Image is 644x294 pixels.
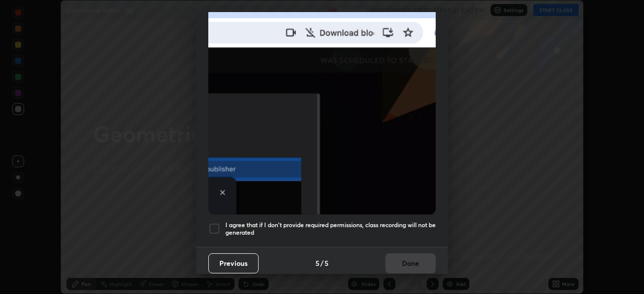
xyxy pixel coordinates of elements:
[325,258,329,268] h4: 5
[208,253,259,273] button: Previous
[320,258,324,268] h4: /
[225,221,436,237] h5: I agree that if I don't provide required permissions, class recording will not be generated
[315,258,319,268] h4: 5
